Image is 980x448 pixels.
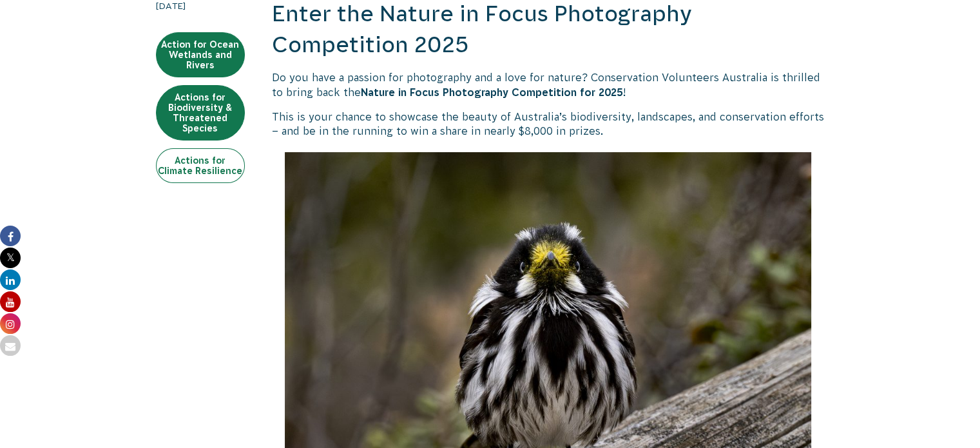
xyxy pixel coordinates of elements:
p: Do you have a passion for photography and a love for nature? Conservation Volunteers Australia is... [272,70,825,99]
a: Actions for Biodiversity & Threatened Species [156,85,245,141]
strong: Nature in Focus Photography Competition for 2025 [361,86,623,98]
p: This is your chance to showcase the beauty of Australia’s biodiversity, landscapes, and conservat... [272,110,825,139]
a: Actions for Climate Resilience [156,148,245,183]
a: Action for Ocean Wetlands and Rivers [156,32,245,77]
